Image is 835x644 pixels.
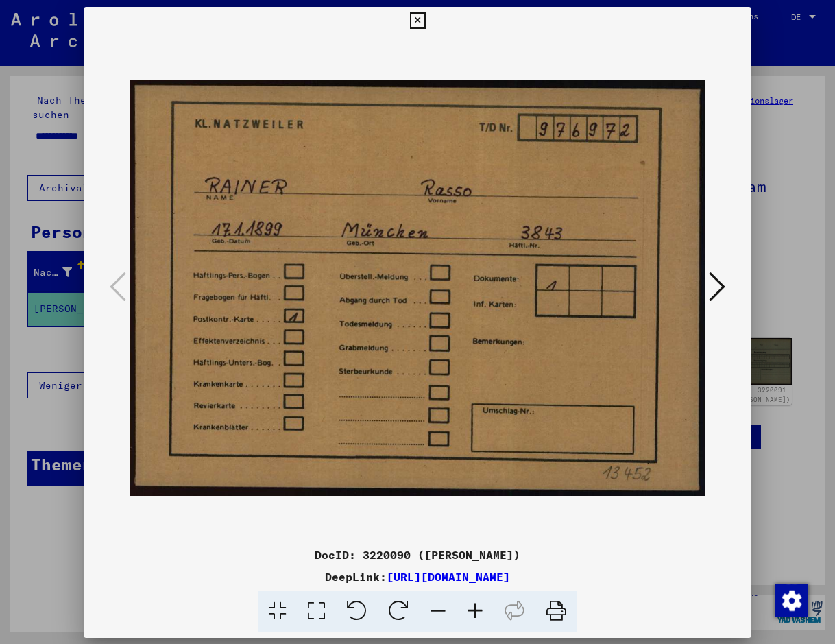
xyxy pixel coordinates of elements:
[84,569,751,585] div: DeepLink:
[130,34,705,541] img: 001.jpg
[775,584,808,617] img: Zustimmung ändern
[84,547,751,563] div: DocID: 3220090 ([PERSON_NAME])
[387,570,510,584] a: [URL][DOMAIN_NAME]
[775,584,808,617] div: Zustimmung ändern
